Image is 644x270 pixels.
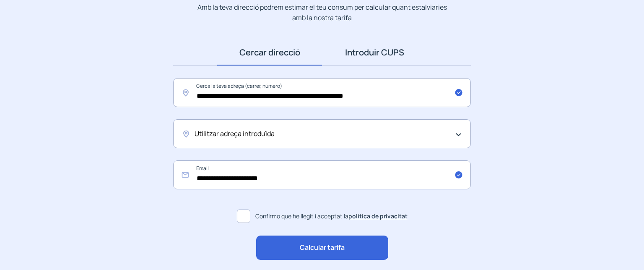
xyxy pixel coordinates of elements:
a: Cercar direcció [217,39,322,66]
p: Amb la teva direcció podrem estimar el teu consum per calcular quant estalviaries amb la nostra t... [196,2,449,23]
a: Introduir CUPS [322,39,427,66]
span: Calcular tarifa [300,242,345,253]
span: Utilitzar adreça introduïda [195,128,275,139]
span: Confirmo que he llegit i acceptat la [255,212,408,221]
a: política de privacitat [348,212,408,220]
